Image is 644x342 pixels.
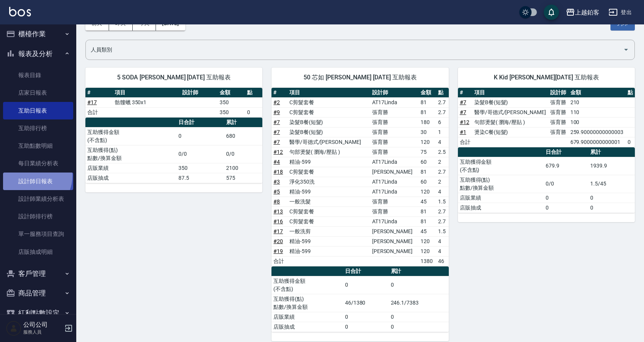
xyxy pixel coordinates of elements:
[467,74,626,81] span: K Kid [PERSON_NAME][DATE] 互助報表
[548,127,568,137] td: 張育勝
[458,88,472,98] th: #
[273,99,280,105] a: #2
[271,322,343,332] td: 店販抽成
[224,163,262,173] td: 2100
[85,118,262,183] table: a dense table
[3,119,73,137] a: 互助排行榜
[544,203,588,213] td: 0
[460,109,466,115] a: #7
[436,147,449,157] td: 2.5
[370,127,419,137] td: 張育勝
[548,107,568,117] td: 張育勝
[273,218,283,224] a: #16
[3,137,73,155] a: 互助點數明細
[419,127,436,137] td: 30
[287,147,370,157] td: 句部燙髮( 瀏海/壓貼 )
[458,175,544,193] td: 互助獲得(點) 點數/換算金額
[626,137,635,147] td: 0
[419,177,436,187] td: 60
[287,127,370,137] td: 染髮B餐(短髮)
[287,137,370,147] td: 醫學/哥德式/[PERSON_NAME]
[370,197,419,206] td: 張育勝
[419,256,436,266] td: 1380
[343,266,389,276] th: 日合計
[85,88,113,98] th: #
[370,157,419,167] td: AT17Linda
[271,276,343,294] td: 互助獲得金額 (不含點)
[23,321,62,329] h5: 公司公司
[419,197,436,206] td: 45
[419,157,436,167] td: 60
[273,238,283,244] a: #20
[436,157,449,167] td: 2
[548,88,568,98] th: 設計師
[569,127,626,137] td: 259.90000000000003
[370,147,419,157] td: 張育勝
[87,99,97,105] a: #17
[287,187,370,197] td: 精油-599
[3,84,73,102] a: 店家日報表
[23,329,62,336] p: 服務人員
[419,107,436,117] td: 81
[458,203,544,213] td: 店販抽成
[436,256,449,266] td: 46
[588,193,635,203] td: 0
[458,193,544,203] td: 店販業績
[419,246,436,256] td: 120
[287,157,370,167] td: 精油-599
[3,264,73,284] button: 客戶管理
[273,119,280,125] a: #7
[370,187,419,197] td: AT17Linda
[419,117,436,127] td: 180
[273,139,280,145] a: #7
[218,88,245,98] th: 金額
[370,117,419,127] td: 張育勝
[273,179,280,185] a: #3
[436,167,449,177] td: 2.7
[287,88,370,98] th: 項目
[569,88,626,98] th: 金額
[436,127,449,137] td: 1
[218,97,245,107] td: 350
[287,226,370,236] td: 一般洗剪
[273,248,283,254] a: #19
[419,236,436,246] td: 120
[271,266,448,332] table: a dense table
[287,236,370,246] td: 精油-599
[436,197,449,206] td: 1.5
[95,74,253,81] span: 5 SODA [PERSON_NAME] [DATE] 互助報表
[3,155,73,172] a: 每日業績分析表
[245,88,262,98] th: 點
[177,127,224,145] td: 0
[460,119,469,125] a: #12
[588,157,635,175] td: 1939.9
[3,173,73,190] a: 設計師日報表
[273,169,283,175] a: #18
[180,88,218,98] th: 設計師
[271,312,343,322] td: 店販業績
[271,294,343,312] td: 互助獲得(點) 點數/換算金額
[370,137,419,147] td: 張育勝
[548,97,568,107] td: 張育勝
[281,74,439,81] span: 50 芯如 [PERSON_NAME] [DATE] 互助報表
[370,216,419,226] td: AT17Linda
[419,97,436,107] td: 81
[85,145,177,163] td: 互助獲得(點) 點數/換算金額
[389,294,449,312] td: 246.1/7383
[3,44,73,64] button: 報表及分析
[271,88,287,98] th: #
[389,312,449,322] td: 0
[177,145,224,163] td: 0/0
[287,97,370,107] td: C剪髮套餐
[177,118,224,127] th: 日合計
[287,167,370,177] td: C剪髮套餐
[569,137,626,147] td: 679.9000000000001
[575,8,599,17] div: 上越鉑客
[458,137,472,147] td: 合計
[287,216,370,226] td: C剪髮套餐
[436,117,449,127] td: 6
[218,107,245,117] td: 350
[287,177,370,187] td: 淨化350洗
[370,88,419,98] th: 設計師
[436,187,449,197] td: 4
